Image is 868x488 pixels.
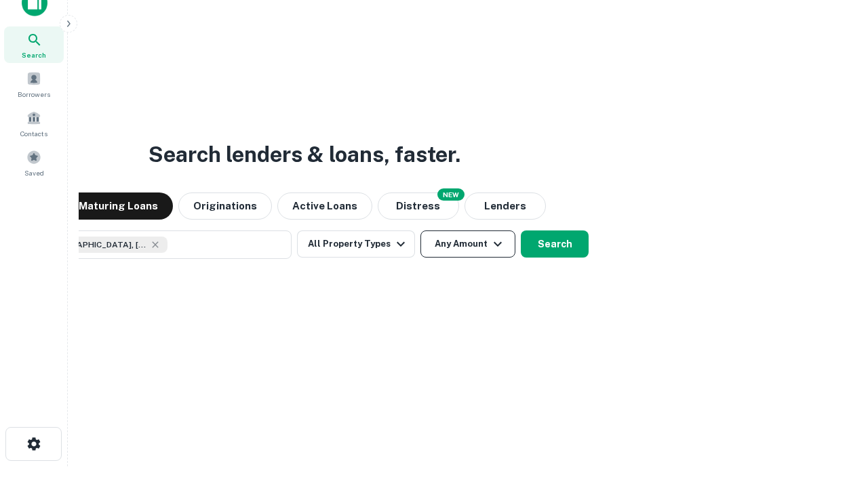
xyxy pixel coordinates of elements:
span: Borrowers [18,89,50,100]
a: Borrowers [4,66,64,102]
button: Lenders [465,192,546,220]
iframe: Chat Widget [800,380,868,445]
div: NEW [437,188,465,201]
button: Maturing Loans [64,192,173,220]
button: Search [521,230,589,258]
button: Active Loans [277,192,372,220]
span: Search [22,49,46,60]
span: [GEOGRAPHIC_DATA], [GEOGRAPHIC_DATA], [GEOGRAPHIC_DATA] [45,239,147,251]
button: [GEOGRAPHIC_DATA], [GEOGRAPHIC_DATA], [GEOGRAPHIC_DATA] [20,230,292,259]
span: Contacts [20,128,47,139]
a: Contacts [4,105,64,142]
a: Saved [4,144,64,181]
a: Search [4,26,64,63]
button: Any Amount [420,230,515,258]
button: Originations [178,192,272,220]
span: Saved [24,167,44,178]
button: All Property Types [297,230,415,258]
button: Search distressed loans with lien and other non-mortgage details. [378,192,459,220]
h3: Search lenders & loans, faster. [149,138,460,171]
